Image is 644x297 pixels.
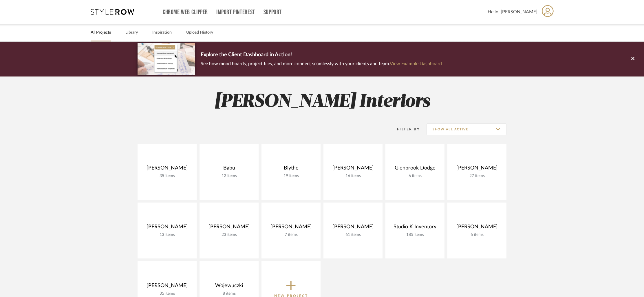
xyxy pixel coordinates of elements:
[452,174,502,178] div: 27 items
[266,224,316,232] div: [PERSON_NAME]
[216,10,255,15] a: Import Pinterest
[390,224,440,232] div: Studio K Inventory
[152,29,172,37] a: Inspiration
[138,43,195,75] img: d5d033c5-7b12-40c2-a960-1ecee1989c38.png
[142,165,192,174] div: [PERSON_NAME]
[390,165,440,174] div: Glenbrook Dodge
[142,224,192,232] div: [PERSON_NAME]
[390,232,440,237] div: 185 items
[204,224,254,232] div: [PERSON_NAME]
[142,291,192,296] div: 35 items
[328,174,378,178] div: 16 items
[328,232,378,237] div: 61 items
[204,291,254,296] div: 8 items
[452,224,502,232] div: [PERSON_NAME]
[204,174,254,178] div: 12 items
[142,232,192,237] div: 13 items
[452,165,502,174] div: [PERSON_NAME]
[91,29,111,37] a: All Projects
[488,8,537,15] span: Hello, [PERSON_NAME]
[266,232,316,237] div: 7 items
[264,10,282,15] a: Support
[114,91,530,113] h2: [PERSON_NAME] Interiors
[266,165,316,174] div: Blythe
[390,174,440,178] div: 6 items
[328,224,378,232] div: [PERSON_NAME]
[201,60,442,68] p: See how mood boards, project files, and more connect seamlessly with your clients and team.
[389,126,420,132] div: Filter By
[204,283,254,291] div: Wojewuczki
[125,29,138,37] a: Library
[142,174,192,178] div: 35 items
[186,29,213,37] a: Upload History
[390,61,442,66] a: View Example Dashboard
[266,174,316,178] div: 19 items
[163,10,208,15] a: Chrome Web Clipper
[142,283,192,291] div: [PERSON_NAME]
[201,50,442,60] p: Explore the Client Dashboard in Action!
[204,165,254,174] div: Babu
[452,232,502,237] div: 6 items
[204,232,254,237] div: 23 items
[328,165,378,174] div: [PERSON_NAME]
